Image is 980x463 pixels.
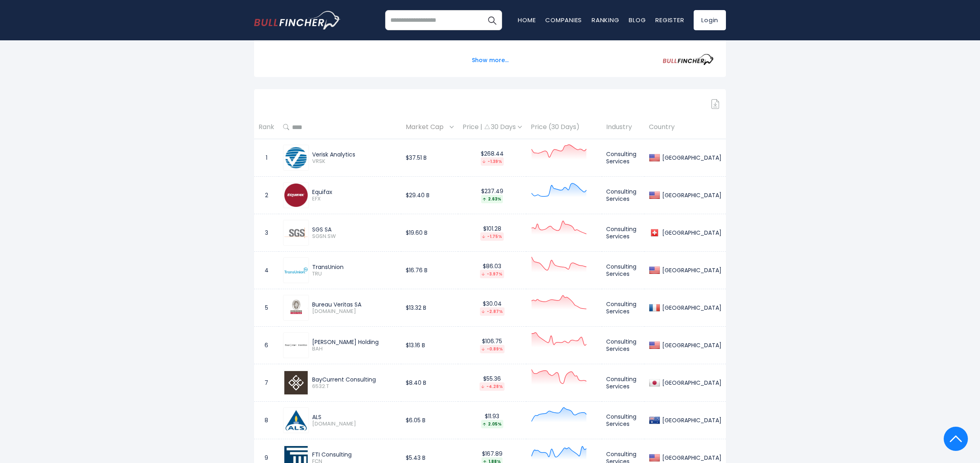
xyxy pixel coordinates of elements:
[644,115,726,139] th: Country
[312,188,397,196] div: Equifax
[312,451,397,458] div: FTI Consulting
[254,402,279,439] td: 8
[463,150,522,166] div: $268.44
[401,252,458,289] td: $16.76 B
[660,342,721,349] div: [GEOGRAPHIC_DATA]
[481,195,503,203] div: 2.63%
[284,296,308,319] img: BVI.PA.png
[312,383,397,390] span: 6532.T
[406,121,448,133] span: Market Cap
[660,417,721,424] div: [GEOGRAPHIC_DATA]
[602,139,644,177] td: Consulting Services
[602,327,644,364] td: Consulting Services
[526,115,602,139] th: Price (30 Days)
[463,188,522,203] div: $237.49
[284,227,308,239] img: SGSN.SW.png
[312,271,397,277] span: TRU
[463,300,522,316] div: $30.04
[284,267,308,273] img: TRU.png
[312,301,397,308] div: Bureau Veritas SA
[312,226,397,233] div: SGS SA
[312,376,397,383] div: BayCurrent Consulting
[660,454,721,461] div: [GEOGRAPHIC_DATA]
[254,364,279,402] td: 7
[401,327,458,364] td: $13.16 B
[480,382,505,391] div: -4.28%
[660,192,721,199] div: [GEOGRAPHIC_DATA]
[312,421,397,428] span: [DOMAIN_NAME]
[480,307,505,316] div: -2.87%
[602,177,644,214] td: Consulting Services
[254,252,279,289] td: 4
[602,364,644,402] td: Consulting Services
[463,225,522,241] div: $101.28
[629,16,646,24] a: Blog
[312,263,397,271] div: TransUnion
[254,327,279,364] td: 6
[481,420,503,428] div: 2.05%
[660,304,721,311] div: [GEOGRAPHIC_DATA]
[254,214,279,252] td: 3
[254,177,279,214] td: 2
[602,402,644,439] td: Consulting Services
[602,289,644,327] td: Consulting Services
[284,371,308,394] img: 6532.T.png
[602,252,644,289] td: Consulting Services
[463,375,522,391] div: $55.36
[660,379,721,386] div: [GEOGRAPHIC_DATA]
[602,214,644,252] td: Consulting Services
[401,402,458,439] td: $6.05 B
[312,233,397,240] span: SGSN.SW
[401,364,458,402] td: $8.40 B
[312,338,397,346] div: [PERSON_NAME] Holding
[401,214,458,252] td: $19.60 B
[312,308,397,315] span: [DOMAIN_NAME]
[254,115,279,139] th: Rank
[254,289,279,327] td: 5
[254,11,341,29] img: bullfincher logo
[312,158,397,165] span: VRSK
[401,289,458,327] td: $13.32 B
[655,16,684,24] a: Register
[480,232,504,241] div: -1.75%
[401,177,458,214] td: $29.40 B
[660,229,721,236] div: [GEOGRAPHIC_DATA]
[463,263,522,278] div: $86.03
[660,267,721,274] div: [GEOGRAPHIC_DATA]
[312,346,397,352] span: BAH
[545,16,582,24] a: Companies
[480,270,504,278] div: -3.97%
[463,123,522,131] div: Price | 30 Days
[480,345,505,353] div: -0.89%
[284,146,308,169] img: VRSK.png
[401,139,458,177] td: $37.51 B
[518,16,536,24] a: Home
[312,151,397,158] div: Verisk Analytics
[284,334,308,357] img: BAH.png
[254,139,279,177] td: 1
[592,16,619,24] a: Ranking
[694,10,726,30] a: Login
[482,10,502,30] button: Search
[312,196,397,202] span: EFX
[284,409,308,432] img: ALQ.AX.png
[254,11,341,29] a: Go to homepage
[467,54,513,67] button: Show more...
[463,413,522,428] div: $11.93
[284,184,308,207] img: EFX.png
[312,413,397,421] div: ALS
[481,157,504,166] div: -1.39%
[463,338,522,353] div: $106.75
[602,115,644,139] th: Industry
[660,154,721,161] div: [GEOGRAPHIC_DATA]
